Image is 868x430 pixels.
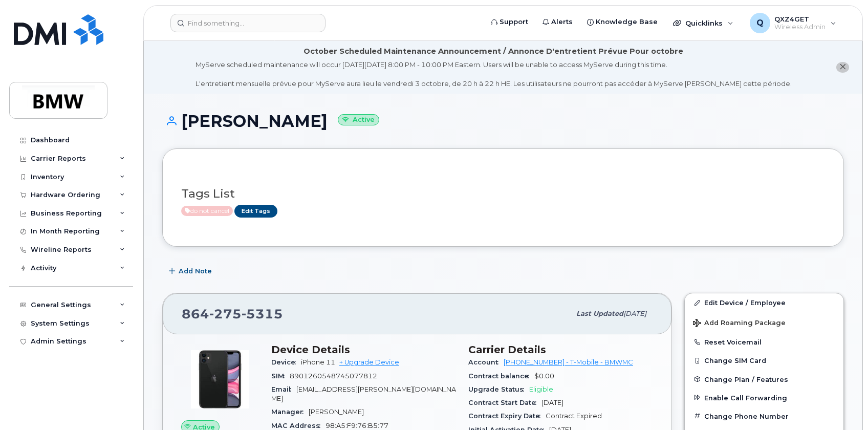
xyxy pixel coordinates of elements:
a: [PHONE_NUMBER] - T-Mobile - BMWMC [504,358,633,366]
h3: Carrier Details [468,343,653,356]
span: $0.00 [534,372,554,380]
span: Contract Start Date [468,399,541,406]
span: Last updated [576,310,623,317]
span: Add Note [179,266,212,276]
button: Change Phone Number [685,407,843,425]
span: Contract balance [468,372,534,380]
span: Active [181,206,233,216]
span: 98:A5:F9:76:B5:77 [325,422,388,429]
span: Manager [271,408,309,416]
button: Reset Voicemail [685,333,843,351]
span: SIM [271,372,290,380]
button: Add Roaming Package [685,312,843,333]
span: Enable Call Forwarding [704,394,787,401]
span: 5315 [242,306,283,321]
span: Email [271,385,296,393]
span: Contract Expired [546,412,602,420]
button: Change SIM Card [685,351,843,370]
span: [EMAIL_ADDRESS][PERSON_NAME][DOMAIN_NAME] [271,385,456,402]
a: + Upgrade Device [339,358,399,366]
span: [PERSON_NAME] [309,408,364,416]
span: iPhone 11 [301,358,335,366]
span: Eligible [529,385,553,393]
span: Change Plan / Features [704,375,788,383]
button: Enable Call Forwarding [685,389,843,407]
h3: Device Details [271,343,456,356]
span: 8901260548745077812 [290,372,377,380]
span: Contract Expiry Date [468,412,546,420]
a: Edit Device / Employee [685,293,843,312]
span: Add Roaming Package [693,319,786,329]
small: Active [338,114,379,126]
img: iPhone_11.jpg [189,349,251,410]
div: MyServe scheduled maintenance will occur [DATE][DATE] 8:00 PM - 10:00 PM Eastern. Users will be u... [196,60,792,89]
button: close notification [836,62,849,73]
h3: Tags List [181,187,825,200]
button: Change Plan / Features [685,370,843,389]
div: October Scheduled Maintenance Announcement / Annonce D'entretient Prévue Pour octobre [303,46,683,57]
span: Upgrade Status [468,385,529,393]
span: [DATE] [623,310,646,317]
span: Account [468,358,504,366]
span: Device [271,358,301,366]
span: MAC Address [271,422,325,429]
span: 864 [182,306,283,321]
span: 275 [209,306,242,321]
a: Edit Tags [234,205,277,218]
h1: [PERSON_NAME] [162,112,844,130]
iframe: Messenger Launcher [823,385,860,422]
button: Add Note [162,262,221,281]
span: [DATE] [541,399,563,406]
